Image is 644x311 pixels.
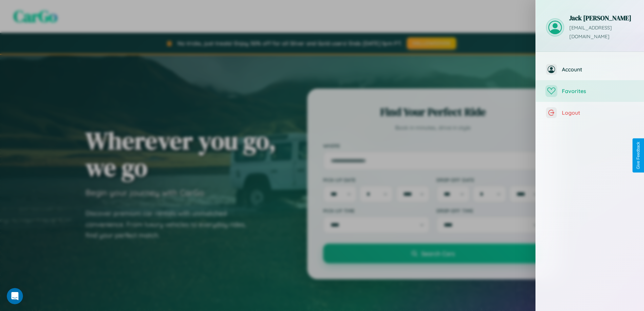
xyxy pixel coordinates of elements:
[636,142,641,169] div: Give Feedback
[569,24,634,41] p: [EMAIL_ADDRESS][DOMAIN_NAME]
[562,88,634,94] span: Favorites
[7,288,23,304] iframe: Intercom live chat
[569,14,634,22] h3: Jack [PERSON_NAME]
[536,59,644,80] button: Account
[562,66,634,73] span: Account
[536,102,644,124] button: Logout
[562,109,634,116] span: Logout
[536,80,644,102] button: Favorites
